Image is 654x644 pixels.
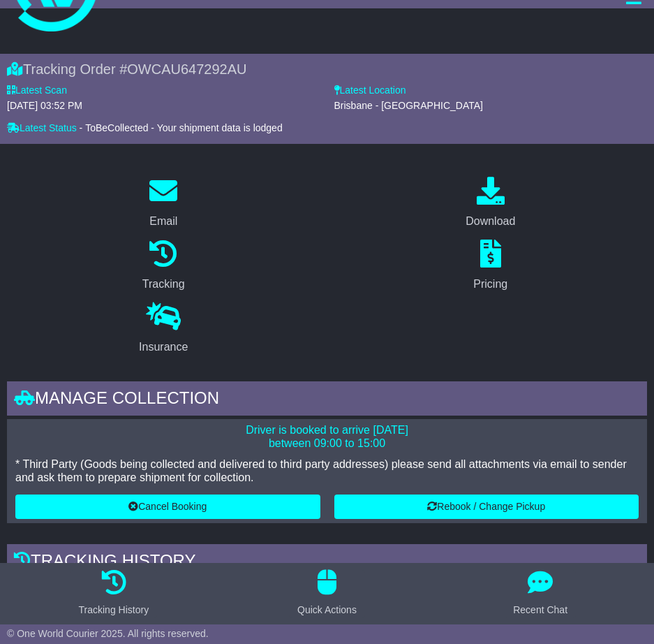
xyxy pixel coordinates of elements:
[334,85,406,96] label: Latest Location
[7,85,67,96] label: Latest Scan
[7,61,647,78] div: Tracking Order #
[127,61,246,77] span: OWCAU647292AU
[334,495,639,519] button: Rebook / Change Pickup
[7,100,82,111] span: [DATE] 03:52 PM
[15,458,639,484] p: * Third Party (Goods being collected and delivered to third party addresses) please send all atta...
[149,213,177,230] div: Email
[130,298,197,360] a: Insurance
[7,628,209,639] span: © One World Courier 2025. All rights reserved.
[513,603,567,617] div: Recent Chat
[473,276,507,293] div: Pricing
[456,172,524,235] a: Download
[133,235,194,298] a: Tracking
[80,122,83,134] span: -
[70,570,158,617] button: Tracking History
[289,570,365,617] button: Quick Actions
[464,235,516,298] a: Pricing
[15,495,320,519] button: Cancel Booking
[142,276,185,293] div: Tracking
[7,122,77,134] label: Latest Status
[139,339,188,356] div: Insurance
[334,100,483,111] span: Brisbane - [GEOGRAPHIC_DATA]
[15,423,639,450] p: Driver is booked to arrive [DATE] between 09:00 to 15:00
[7,381,647,419] div: Manage collection
[297,603,357,617] div: Quick Actions
[7,544,647,582] div: Tracking history
[79,603,149,617] div: Tracking History
[505,570,576,617] button: Recent Chat
[85,122,283,133] span: ToBeCollected - Your shipment data is lodged
[140,172,186,235] a: Email
[466,213,515,230] div: Download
